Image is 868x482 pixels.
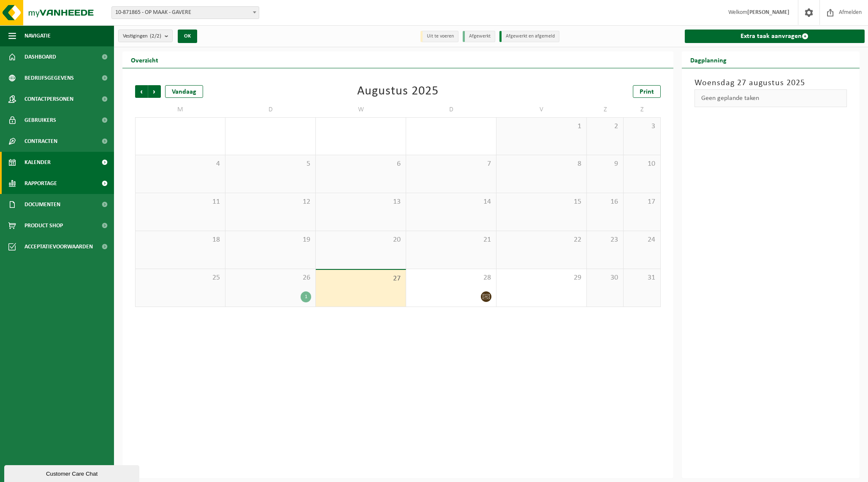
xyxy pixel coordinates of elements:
div: Geen geplande taken [694,89,847,107]
a: Extra taak aanvragen [685,30,865,43]
span: 22 [501,235,582,245]
span: Gebruikers [24,110,56,131]
span: 17 [628,197,656,207]
span: 9 [591,159,619,169]
span: Navigatie [24,25,51,46]
span: 8 [501,159,582,169]
span: 12 [230,197,311,207]
span: Contactpersonen [24,89,73,110]
span: 30 [591,273,619,283]
iframe: chat widget [4,463,141,482]
span: 10-871865 - OP MAAK - GAVERE [112,7,259,19]
td: Z [624,102,660,117]
span: 10 [628,159,656,169]
td: D [225,102,316,117]
h2: Overzicht [122,51,167,68]
span: Volgende [148,85,161,98]
span: 11 [140,197,221,207]
span: Vorige [135,85,148,98]
span: 16 [591,197,619,207]
span: 2 [591,122,619,131]
div: Augustus 2025 [357,85,439,98]
span: Documenten [24,194,60,215]
span: 6 [320,159,401,169]
span: 31 [628,273,656,283]
span: Dashboard [24,46,56,67]
td: M [135,102,225,117]
span: 20 [320,235,401,245]
div: Vandaag [165,85,203,98]
span: 10-871865 - OP MAAK - GAVERE [111,6,259,19]
button: Vestigingen(2/2) [118,30,173,42]
td: V [496,102,587,117]
span: Kalender [24,152,51,173]
h3: Woensdag 27 augustus 2025 [694,77,847,89]
span: 1 [501,122,582,131]
strong: [PERSON_NAME] [747,9,789,16]
span: Acceptatievoorwaarden [24,236,93,257]
li: Afgewerkt en afgemeld [499,31,559,42]
span: 27 [320,274,401,283]
span: 23 [591,235,619,245]
span: 4 [140,159,221,169]
div: 1 [301,291,311,302]
td: D [406,102,496,117]
td: Z [587,102,624,117]
button: OK [178,30,197,43]
span: 13 [320,197,401,207]
td: W [316,102,406,117]
span: 26 [230,273,311,283]
span: Rapportage [24,173,57,194]
span: 24 [628,235,656,245]
span: Product Shop [24,215,63,236]
span: 25 [140,273,221,283]
span: Contracten [24,131,57,152]
h2: Dagplanning [682,51,735,68]
span: 29 [501,273,582,283]
a: Print [633,85,661,98]
li: Afgewerkt [463,31,495,42]
li: Uit te voeren [420,31,458,42]
span: 7 [410,159,492,169]
span: 19 [230,235,311,245]
count: (2/2) [150,33,161,39]
span: 18 [140,235,221,245]
span: Bedrijfsgegevens [24,67,74,89]
span: Print [640,89,654,95]
span: 15 [501,197,582,207]
span: 5 [230,159,311,169]
span: Vestigingen [123,30,161,43]
span: 28 [410,273,492,283]
span: 14 [410,197,492,207]
span: 21 [410,235,492,245]
span: 3 [628,122,656,131]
